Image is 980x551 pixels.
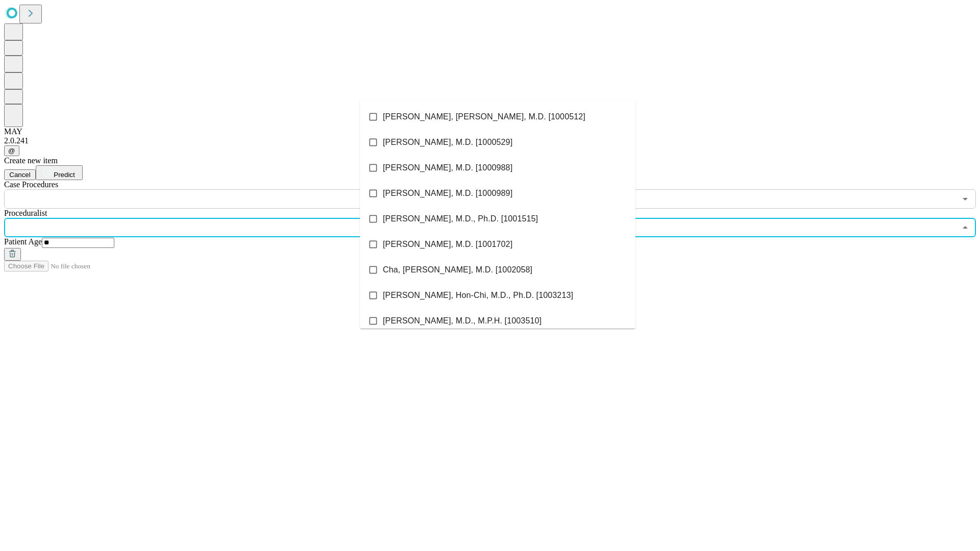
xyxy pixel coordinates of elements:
[383,136,512,148] span: [PERSON_NAME], M.D. [1000529]
[4,145,19,156] button: @
[54,171,75,179] span: Predict
[4,209,47,217] span: Proceduralist
[8,147,15,155] span: @
[383,264,532,276] span: Cha, [PERSON_NAME], M.D. [1002058]
[4,136,976,145] div: 2.0.241
[4,237,42,246] span: Patient Age
[383,315,542,327] span: [PERSON_NAME], M.D., M.P.H. [1003510]
[383,111,585,123] span: [PERSON_NAME], [PERSON_NAME], M.D. [1000512]
[383,213,538,225] span: [PERSON_NAME], M.D., Ph.D. [1001515]
[4,156,58,165] span: Create new item
[4,169,36,180] button: Cancel
[4,127,976,136] div: MAY
[383,289,573,302] span: [PERSON_NAME], Hon-Chi, M.D., Ph.D. [1003213]
[9,171,31,179] span: Cancel
[958,192,972,206] button: Open
[36,165,83,180] button: Predict
[383,162,512,174] span: [PERSON_NAME], M.D. [1000988]
[383,187,512,199] span: [PERSON_NAME], M.D. [1000989]
[383,238,512,251] span: [PERSON_NAME], M.D. [1001702]
[4,180,58,189] span: Scheduled Procedure
[958,220,972,235] button: Close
